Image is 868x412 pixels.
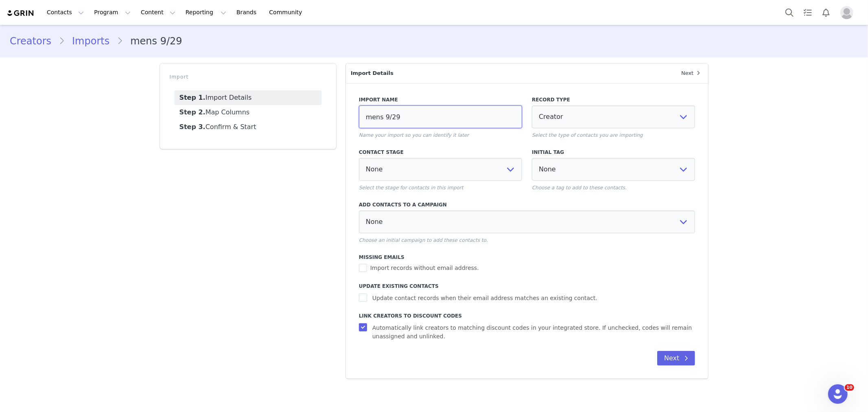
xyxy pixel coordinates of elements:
[136,3,180,22] button: Content
[532,131,695,139] p: Select the type of contacts you are importing
[532,96,695,103] label: Record Type
[89,3,136,22] button: Program
[781,3,798,22] button: Search
[359,184,522,191] p: Select the stage for contacts in this import
[232,3,264,22] a: Brands
[175,90,321,105] a: Import Details
[359,237,695,244] p: Choose an initial campaign to add these contacts to.
[181,3,231,22] button: Reporting
[657,351,695,366] button: Next
[799,3,817,22] a: Tasks
[359,201,695,208] label: Add contacts to a Campaign
[179,123,206,131] strong: Step 3.
[367,265,482,271] span: Import records without email address.
[359,131,522,139] p: Name your import so you can identify it later
[65,34,117,48] a: Imports
[175,105,321,120] a: Map Columns
[42,3,89,22] button: Contacts
[828,384,848,404] iframe: Intercom live chat
[179,108,206,116] strong: Step 2.
[676,64,708,83] a: Next
[532,149,695,156] label: Initial tag
[840,6,853,19] img: placeholder-profile.jpg
[346,64,676,83] p: Import Details
[359,96,522,103] label: Import Name
[359,312,695,320] label: Link Creators to Discount Codes
[7,9,35,17] img: grin logo
[369,324,695,341] span: Automatically link creators to matching discount codes in your integrated store. If unchecked, co...
[835,6,861,19] button: Profile
[817,3,835,22] button: Notifications
[845,384,854,391] span: 10
[359,149,522,156] label: Contact stage
[264,3,310,22] a: Community
[532,184,695,191] p: Choose a tag to add to these contacts.
[359,283,695,290] label: Update Existing Contacts
[170,73,326,81] p: Import
[10,34,59,48] a: Creators
[175,120,321,134] a: Confirm & Start
[369,294,601,302] span: Update contact records when their email address matches an existing contact.
[179,94,206,101] strong: Step 1.
[359,254,695,261] label: Missing Emails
